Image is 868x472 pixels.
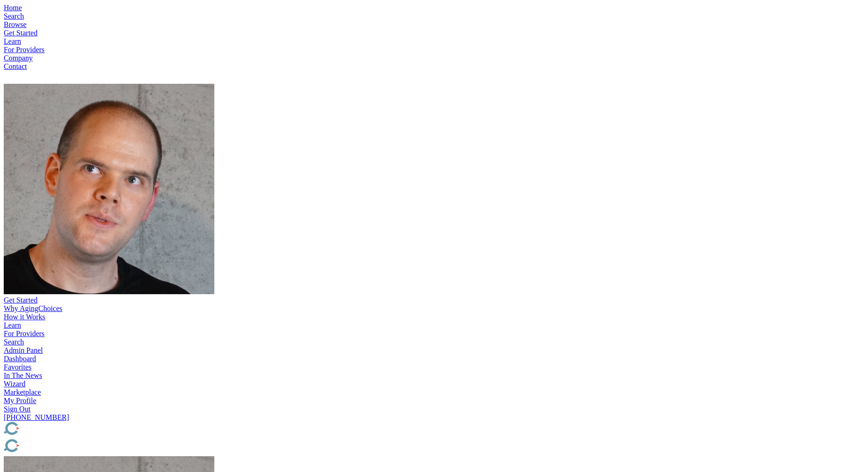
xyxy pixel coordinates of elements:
div: Get Started [4,296,864,304]
a: Learn [4,37,21,45]
div: Favorites [4,363,864,371]
div: Wizard [4,380,864,388]
a: Get Started [4,29,37,37]
a: Browse [4,20,27,28]
a: Home [4,4,22,12]
a: For Providers [4,46,45,54]
div: How it Works [4,313,864,321]
div: Admin Panel [4,346,864,355]
div: Learn [4,321,864,330]
div: Search [4,338,864,346]
a: Contact [4,62,27,70]
div: Why AgingChoices [4,304,864,313]
img: Choice! [4,439,107,454]
a: [PHONE_NUMBER] [4,413,69,421]
img: search-icon.svg [4,71,15,82]
div: Popover trigger [4,12,864,20]
div: Marketplace [4,388,864,397]
div: For Providers [4,330,864,338]
div: In The News [4,371,864,380]
div: Sign Out [4,405,864,413]
a: Search [4,12,24,20]
div: Popover trigger [4,84,864,296]
div: My Profile [4,397,864,405]
img: AgingChoices [4,422,107,437]
div: Dashboard [4,355,864,363]
a: Company [4,54,33,62]
img: d4d39b5f-dbb1-43f6-b8c8-bcc662e1d89f.jpg [4,84,214,294]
